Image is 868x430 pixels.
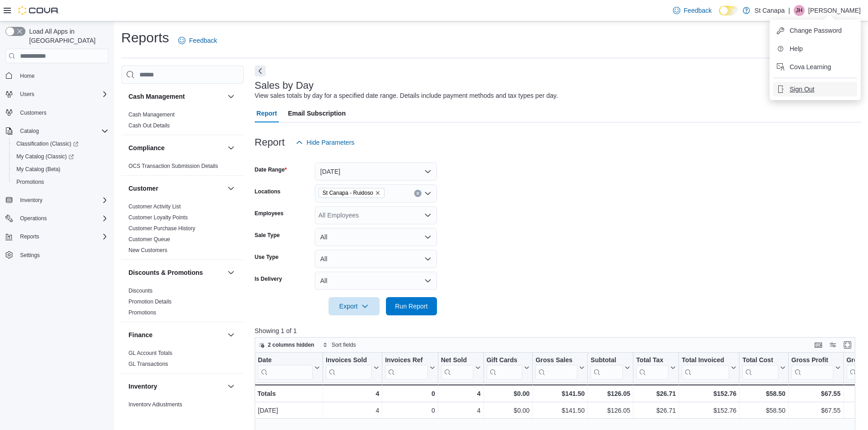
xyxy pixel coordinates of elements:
button: Open list of options [424,190,431,197]
label: Sale Type [255,232,280,239]
button: Users [2,88,112,101]
span: Classification (Classic) [13,138,108,149]
button: Display options [827,339,838,350]
button: Sort fields [319,339,360,350]
button: Keyboard shortcuts [813,339,824,350]
span: JH [796,5,803,16]
button: Open list of options [424,212,431,219]
button: Compliance [226,142,236,153]
button: Total Invoiced [682,356,736,379]
span: Customer Loyalty Points [128,214,188,221]
button: All [315,228,437,246]
button: Run Report [386,297,437,315]
div: $126.05 [591,405,630,416]
button: Operations [2,212,112,225]
a: Customer Activity List [128,203,181,210]
h3: Finance [128,330,153,339]
button: Inventory [128,382,224,391]
span: Change Password [790,26,842,35]
div: $0.00 [487,405,530,416]
button: Clear input [414,190,421,197]
div: $67.55 [791,388,841,399]
a: My Catalog (Classic) [9,150,112,163]
span: St Canapa - Ruidoso [318,188,385,198]
span: Sign Out [790,85,814,94]
div: Cash Management [121,109,244,135]
span: Users [16,89,108,100]
span: Inventory [20,197,42,204]
button: Cash Management [128,92,224,101]
span: Reports [16,231,108,242]
button: Inventory [226,381,236,392]
h3: Sales by Day [255,80,314,91]
div: 4 [441,388,480,399]
div: Totals [257,388,320,399]
span: Operations [20,215,47,222]
h3: Report [255,137,285,148]
span: Cash Management [128,111,175,118]
input: Dark Mode [719,6,738,15]
button: 2 columns hidden [255,339,318,350]
button: My Catalog (Beta) [9,163,112,176]
h1: Reports [121,29,169,47]
button: Finance [128,330,224,339]
a: Promotion Details [128,298,172,305]
div: Gross Profit [791,356,833,379]
span: New Customers [128,247,167,254]
button: Date [258,356,320,379]
a: Customer Purchase History [128,225,195,232]
span: Users [20,91,34,98]
div: Gross Sales [535,356,577,379]
p: | [788,5,790,16]
button: Subtotal [591,356,630,379]
button: Gross Profit [791,356,841,379]
div: 4 [326,405,379,416]
button: Catalog [2,125,112,137]
button: Total Cost [742,356,785,379]
a: Discounts [128,288,153,294]
span: Customer Purchase History [128,225,195,232]
a: Promotions [128,309,156,316]
span: Feedback [684,6,712,15]
div: $26.71 [636,388,676,399]
span: Cash Out Details [128,122,170,129]
button: [DATE] [315,162,437,181]
span: Reports [20,233,39,240]
button: Discounts & Promotions [226,267,236,278]
span: Catalog [16,126,108,137]
a: GL Account Totals [128,350,172,356]
span: Hide Parameters [307,138,354,147]
div: Net Sold [441,356,473,379]
button: Cash Management [226,91,236,102]
button: Invoices Sold [326,356,379,379]
div: $141.50 [535,388,585,399]
span: Customer Queue [128,236,170,243]
button: Cova Learning [773,60,857,74]
span: Operations [16,213,108,224]
a: Cash Management [128,111,175,118]
button: Change Password [773,23,857,38]
span: Email Subscription [288,104,346,122]
a: Customer Queue [128,236,170,243]
div: Invoices Sold [326,356,372,365]
a: OCS Transaction Submission Details [128,163,218,169]
button: Enter fullscreen [842,339,853,350]
button: Help [773,41,857,56]
a: Inventory Adjustments [128,401,182,408]
div: Total Tax [636,356,668,379]
h3: Compliance [128,143,164,152]
div: 0 [385,405,435,416]
label: Employees [255,210,283,217]
div: $26.71 [636,405,676,416]
button: Hide Parameters [292,133,358,152]
div: Gift Card Sales [486,356,522,379]
label: Date Range [255,166,287,173]
span: 2 columns hidden [268,341,314,349]
div: Gross Sales [535,356,577,365]
a: Settings [16,250,43,261]
span: Sort fields [332,341,356,349]
a: Home [16,71,38,81]
span: My Catalog (Beta) [16,166,61,173]
span: Customer Activity List [128,203,181,210]
p: [PERSON_NAME] [808,5,861,16]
